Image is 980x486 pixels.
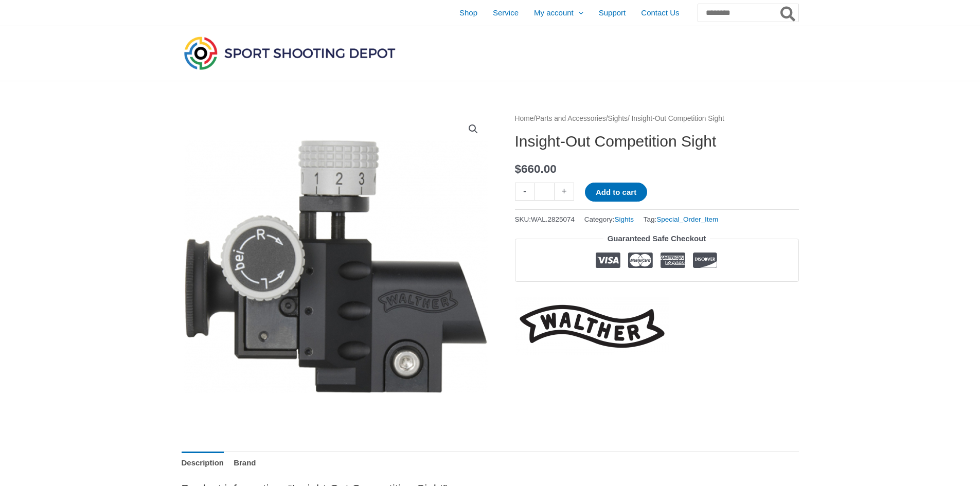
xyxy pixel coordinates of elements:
[182,34,398,72] img: Sport Shooting Depot
[555,183,574,201] a: +
[515,112,799,125] nav: Breadcrumb
[515,213,575,226] span: SKU:
[515,115,534,122] a: Home
[531,215,575,223] span: WAL.2825074
[584,213,634,226] span: Category:
[234,452,256,474] a: Brand
[585,183,647,202] button: Add to cart
[182,452,224,474] a: Description
[515,297,669,355] a: Walther
[614,215,634,223] a: Sights
[534,183,555,201] input: Product quantity
[515,132,799,151] h1: Insight-Out Competition Sight
[656,215,718,223] a: Special_Order_Item
[464,120,483,138] a: View full-screen image gallery
[644,213,719,226] span: Tag:
[778,4,798,22] button: Search
[515,163,557,175] bdi: 660.00
[608,115,628,122] a: Sights
[182,112,490,421] img: Insight-Out Competition Sight
[603,231,710,246] legend: Guaranteed Safe Checkout
[515,183,534,201] a: -
[536,115,606,122] a: Parts and Accessories
[515,163,522,175] span: $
